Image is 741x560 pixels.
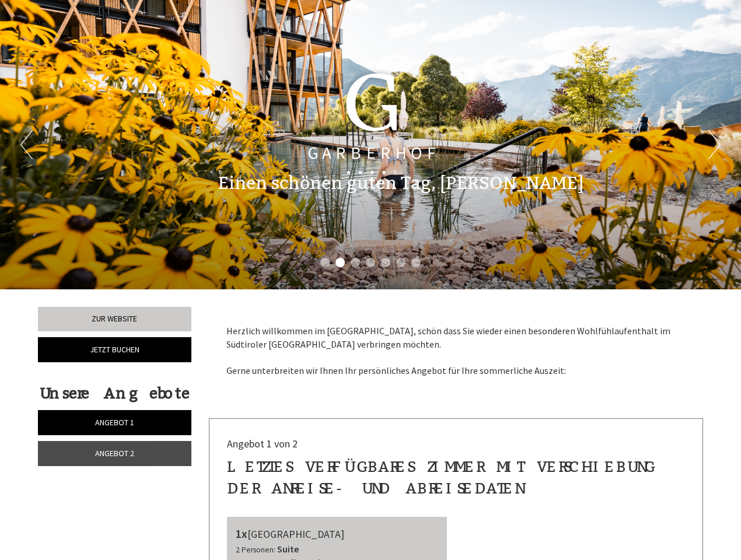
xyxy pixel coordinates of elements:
[95,448,134,459] span: Angebot 2
[38,383,191,404] div: Unsere Angebote
[236,526,247,541] b: 1x
[226,324,686,377] p: Herzlich willkommen im [GEOGRAPHIC_DATA], schön dass Sie wieder einen besonderen Wohlfühlaufentha...
[38,337,191,362] a: Jetzt buchen
[708,130,721,159] button: Next
[20,130,33,159] button: Previous
[227,456,686,499] div: Letztes verfügbares Zimmer mit Verschiebung der Anreise- und Abreisedaten
[236,545,275,555] small: 2 Personen:
[227,437,298,450] span: Angebot 1 von 2
[218,174,583,193] h1: Einen schönen guten Tag, [PERSON_NAME]
[236,526,439,542] div: [GEOGRAPHIC_DATA]
[95,417,134,428] span: Angebot 1
[277,543,299,555] b: Suite
[38,307,191,331] a: Zur Website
